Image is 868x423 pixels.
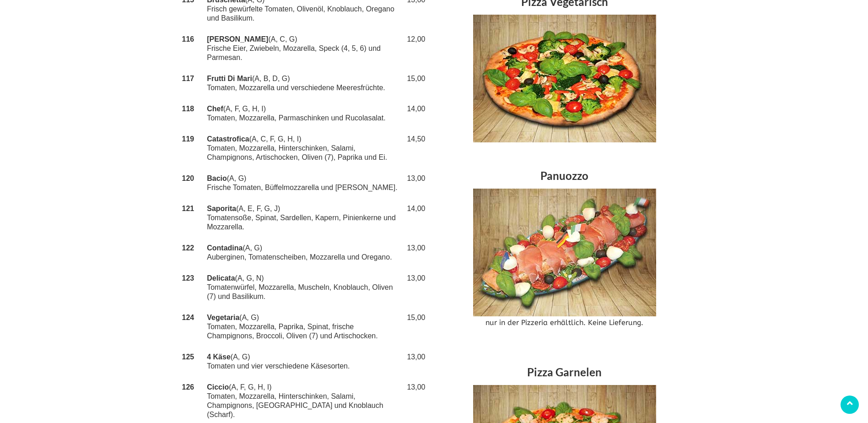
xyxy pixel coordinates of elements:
[402,168,427,198] td: 13,00
[182,274,194,282] strong: 123
[473,189,656,316] img: Speisekarte - Pizza Panuozzo
[205,268,402,307] td: (A, G, N) Tomatenwürfel, Mozzarella, Muscheln, Knoblauch, Oliven (7) und Basilikum.
[402,98,427,129] td: 14,00
[182,174,194,182] strong: 120
[473,15,656,142] img: Speisekarte - Pizza Vegetarisch
[207,75,252,82] strong: Frutti Di Mari
[207,314,239,321] strong: Vegetaria
[441,316,688,330] p: nur in der Pizzeria erhältlich. Keine Lieferung.
[402,29,427,68] td: 12,00
[205,168,402,198] td: (A, G) Frische Tomaten, Büffelmozzarella und [PERSON_NAME].
[402,307,427,347] td: 15,00
[182,353,194,361] strong: 125
[205,68,402,98] td: (A, B, D, G) Tomaten, Mozzarella und verschiedene Meeresfrüchte.
[205,98,402,129] td: (A, F, G, H, I) Tomaten, Mozzarella, Parmaschinken und Rucolasalat.
[182,205,194,212] strong: 121
[207,105,223,113] strong: Chef
[205,198,402,238] td: (A, E, F, G, J) Tomatensoße, Spinat, Sardellen, Kapern, Pinienkerne und Mozzarella.
[207,174,227,182] strong: Bacio
[182,35,194,43] strong: 116
[207,353,231,361] strong: 4 Käse
[205,238,402,268] td: (A, G) Auberginen, Tomatenscheiben, Mozzarella und Oregano.
[205,129,402,168] td: (A, C, F, G, H, I) Tomaten, Mozzarella, Hinterschinken, Salami, Champignons, Artischocken, Oliven...
[207,274,235,282] strong: Delicata
[402,129,427,168] td: 14,50
[182,135,194,143] strong: 119
[207,35,268,43] strong: [PERSON_NAME]
[205,347,402,377] td: (A, G) Tomaten und vier verschiedene Käsesorten.
[182,105,194,113] strong: 118
[205,29,402,68] td: (A, C, G) Frische Eier, Zwiebeln, Mozarella, Speck (4, 5, 6) und Parmesan.
[182,75,194,82] strong: 117
[182,314,194,321] strong: 124
[402,238,427,268] td: 13,00
[207,383,229,391] strong: Ciccio
[402,347,427,377] td: 13,00
[207,244,243,252] strong: Contadina
[441,165,688,189] h3: Panuozzo
[207,135,249,143] strong: Catastrofica
[402,68,427,98] td: 15,00
[402,268,427,307] td: 13,00
[205,307,402,347] td: (A, G) Tomaten, Mozzarella, Paprika, Spinat, frische Champignons, Broccoli, Oliven (7) und Artisc...
[207,205,236,212] strong: Saporita
[182,383,194,391] strong: 126
[441,362,688,385] h3: Pizza Garnelen
[402,198,427,238] td: 14,00
[182,244,194,252] strong: 122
